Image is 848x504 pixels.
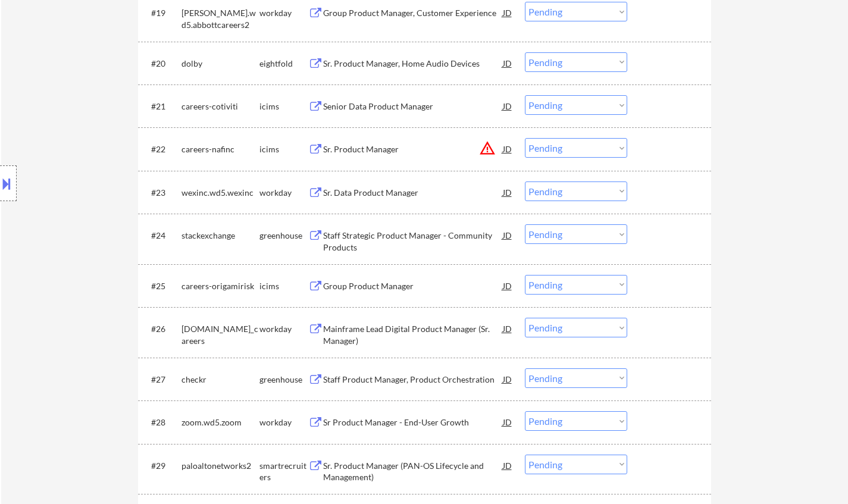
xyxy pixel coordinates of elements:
div: Group Product Manager [323,280,503,292]
div: JD [502,138,514,159]
div: Senior Data Product Manager [323,101,503,112]
div: smartrecruiters [259,460,308,483]
div: workday [259,323,308,335]
div: JD [502,2,514,23]
div: #26 [151,323,172,335]
div: JD [502,52,514,74]
div: icims [259,143,308,155]
div: eightfold [259,58,308,70]
div: Staff Strategic Product Manager - Community Products [323,230,503,253]
div: #19 [151,7,172,19]
div: icims [259,280,308,292]
div: [DOMAIN_NAME]_careers [182,323,259,346]
div: JD [502,411,514,433]
div: JD [502,95,514,117]
div: Group Product Manager, Customer Experience [323,7,503,19]
div: careers-cotiviti [182,101,259,112]
div: icims [259,101,308,112]
div: #27 [151,374,172,386]
div: JD [502,181,514,203]
div: greenhouse [259,374,308,386]
button: warning_amber [479,140,496,156]
div: Sr. Product Manager [323,143,503,155]
div: checkr [182,374,259,386]
div: JD [502,224,514,246]
div: #28 [151,417,172,428]
div: greenhouse [259,230,308,242]
div: JD [502,368,514,390]
div: workday [259,187,308,199]
div: [PERSON_NAME].wd5.abbottcareers2 [182,7,259,30]
div: zoom.wd5.zoom [182,417,259,428]
div: Sr. Product Manager, Home Audio Devices [323,58,503,70]
div: JD [502,318,514,339]
div: careers-nafinc [182,143,259,155]
div: paloaltonetworks2 [182,460,259,472]
div: JD [502,275,514,296]
div: Staff Product Manager, Product Orchestration [323,374,503,386]
div: careers-origamirisk [182,280,259,292]
div: Sr. Product Manager (PAN-OS Lifecycle and Management) [323,460,503,483]
div: stackexchange [182,230,259,242]
div: Sr Product Manager - End-User Growth [323,417,503,428]
div: wexinc.wd5.wexinc [182,187,259,199]
div: #20 [151,58,172,70]
div: Sr. Data Product Manager [323,187,503,199]
div: #29 [151,460,172,472]
div: workday [259,417,308,428]
div: Mainframe Lead Digital Product Manager (Sr. Manager) [323,323,503,346]
div: JD [502,455,514,476]
div: dolby [182,58,259,70]
div: workday [259,7,308,19]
